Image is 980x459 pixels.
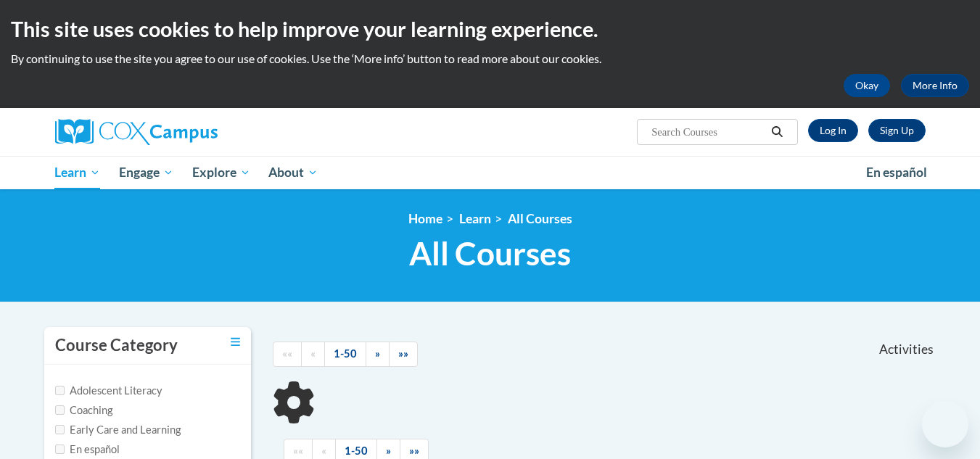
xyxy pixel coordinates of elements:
[33,156,947,189] div: Main menu
[54,164,100,181] span: Learn
[55,386,65,395] input: Checkbox for Options
[389,342,418,367] a: End
[766,123,788,141] button: Search
[55,425,65,434] input: Checkbox for Options
[55,119,331,145] a: Cox Campus
[301,342,325,367] a: Previous
[868,119,926,142] a: Register
[282,347,292,360] span: ««
[11,15,969,44] h2: This site uses cookies to help improve your learning experience.
[231,334,240,350] a: Toggle collapse
[508,211,572,226] a: All Courses
[310,347,316,360] span: «
[55,119,218,145] img: Cox Campus
[55,444,65,454] input: Checkbox for Options
[459,211,491,226] a: Learn
[55,402,112,418] label: Coaching
[55,442,120,458] label: En español
[192,164,250,181] span: Explore
[409,234,571,273] span: All Courses
[857,157,936,188] a: En español
[55,383,162,399] label: Adolescent Literacy
[55,422,181,438] label: Early Care and Learning
[46,156,110,189] a: Learn
[844,74,890,97] button: Okay
[55,405,65,415] input: Checkbox for Options
[408,211,442,226] a: Home
[375,347,380,360] span: »
[321,444,326,457] span: «
[366,342,390,367] a: Next
[324,342,366,367] a: 1-50
[409,444,419,457] span: »»
[398,347,408,360] span: »»
[273,342,302,367] a: Begining
[293,444,303,457] span: ««
[11,51,969,67] p: By continuing to use the site you agree to our use of cookies. Use the ‘More info’ button to read...
[808,119,858,142] a: Log In
[55,334,178,357] h3: Course Category
[650,123,766,141] input: Search Courses
[110,156,183,189] a: Engage
[901,74,969,97] a: More Info
[119,164,173,181] span: Engage
[866,165,927,180] span: En español
[268,164,318,181] span: About
[259,156,327,189] a: About
[386,444,391,457] span: »
[922,401,968,447] iframe: Button to launch messaging window
[879,342,934,357] span: Activities
[183,156,260,189] a: Explore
